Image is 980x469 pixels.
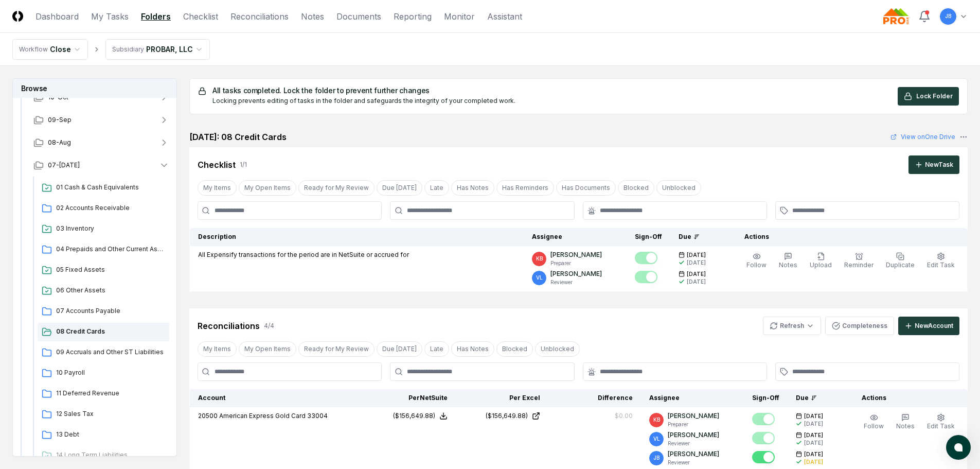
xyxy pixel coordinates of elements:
[668,449,719,459] p: [PERSON_NAME]
[886,261,915,269] span: Duplicate
[746,261,767,269] span: Follow
[927,261,955,269] span: Edit Task
[56,389,165,398] span: 11 Deferred Revenue
[535,341,580,357] button: Unblocked
[48,115,72,125] span: 09-Sep
[763,317,821,335] button: Refresh
[890,132,955,142] a: View onOne Drive
[925,250,957,272] button: Edit Task
[641,389,744,407] th: Assignee
[12,39,210,60] nav: breadcrumb
[240,160,247,169] div: 1 / 1
[744,250,769,272] button: Follow
[56,245,165,254] span: 04 Prepaids and Other Current Assets
[524,228,627,246] th: Assignee
[38,179,169,197] a: 01 Cash & Cash Equivalents
[884,250,917,272] button: Duplicate
[198,320,260,332] div: Reconciliations
[212,96,515,106] div: Locking prevents editing of tasks in the folder and safeguards the integrity of your completed work.
[653,416,660,424] span: KB
[198,250,409,259] p: All Expensify transactions for the period are in NetSuite or accrued for
[394,10,432,23] a: Reporting
[925,411,957,433] button: Edit Task
[183,10,218,23] a: Checklist
[486,411,528,421] div: ($156,649.88)
[393,411,448,421] button: ($156,649.88)
[550,259,602,267] p: Preparer
[112,45,144,54] div: Subsidiary
[38,426,169,444] a: 13 Debt
[393,411,435,421] div: ($156,649.88)
[301,10,324,23] a: Notes
[668,421,719,428] p: Preparer
[91,10,129,23] a: My Tasks
[864,422,884,430] span: Follow
[444,10,475,23] a: Monitor
[56,203,165,213] span: 02 Accounts Receivable
[424,180,449,196] button: Late
[56,450,165,460] span: 14 Long Term Liabilities
[668,411,719,421] p: [PERSON_NAME]
[424,341,449,357] button: Late
[19,45,48,54] div: Workflow
[842,250,876,272] button: Reminder
[141,10,171,23] a: Folders
[13,79,176,98] h3: Browse
[883,8,910,25] img: Probar logo
[804,439,823,447] div: [DATE]
[38,261,169,280] a: 05 Fixed Assets
[808,250,834,272] button: Upload
[668,459,719,466] p: Reviewer
[56,348,165,357] span: 09 Accruals and Other ST Liabilities
[618,180,654,196] button: Blocked
[945,12,951,20] span: JB
[615,411,633,421] div: $0.00
[239,180,296,196] button: My Open Items
[198,412,218,420] span: 20500
[627,228,670,246] th: Sign-Off
[736,232,959,241] div: Actions
[377,180,422,196] button: Due Today
[38,220,169,238] a: 03 Inventory
[536,274,543,282] span: VL
[56,265,165,274] span: 05 Fixed Assets
[25,154,177,177] button: 07-[DATE]
[635,271,657,283] button: Mark complete
[336,10,381,23] a: Documents
[56,430,165,439] span: 13 Debt
[56,306,165,316] span: 07 Accounts Payable
[679,232,720,241] div: Due
[896,422,915,430] span: Notes
[48,138,71,147] span: 08-Aug
[190,228,524,246] th: Description
[219,412,328,420] span: American Express Gold Card 33004
[653,435,660,443] span: VL
[230,10,289,23] a: Reconciliations
[189,131,287,143] h2: [DATE]: 08 Credit Cards
[550,279,602,286] p: Reviewer
[556,180,616,196] button: Has Documents
[804,458,823,466] div: [DATE]
[38,343,169,362] a: 09 Accruals and Other ST Liabilities
[825,317,894,335] button: Completeness
[927,422,955,430] span: Edit Task
[939,7,957,26] button: JB
[810,261,832,269] span: Upload
[377,341,422,357] button: Due Today
[898,87,959,106] button: Lock Folder
[56,224,165,233] span: 03 Inventory
[198,180,237,196] button: My Items
[487,10,522,23] a: Assistant
[668,440,719,447] p: Reviewer
[653,454,660,462] span: JB
[668,430,719,440] p: [PERSON_NAME]
[496,341,533,357] button: Blocked
[451,341,494,357] button: Has Notes
[550,250,602,259] p: [PERSON_NAME]
[38,199,169,218] a: 02 Accounts Receivable
[804,420,823,428] div: [DATE]
[198,393,355,403] div: Account
[456,389,548,407] th: Per Excel
[38,385,169,403] a: 11 Deferred Revenue
[25,131,177,154] button: 08-Aug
